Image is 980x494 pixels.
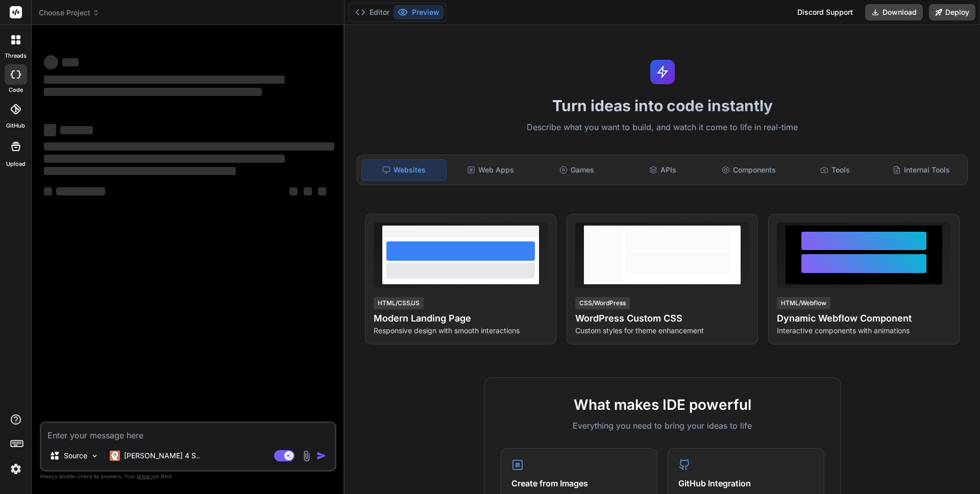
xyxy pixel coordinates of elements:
span: ‌ [44,76,285,84]
img: Claude 4 Sonnet [110,451,120,461]
div: Tools [793,159,877,181]
button: Preview [394,5,444,19]
span: ‌ [44,55,58,69]
div: APIs [621,159,705,181]
span: ‌ [44,187,52,195]
div: HTML/CSS/JS [374,297,424,309]
span: ‌ [56,187,105,195]
span: Choose Project [39,8,100,18]
div: Internal Tools [879,159,963,181]
img: attachment [301,450,312,462]
label: threads [5,52,27,60]
button: Download [865,4,923,20]
p: Always double-check its answers. Your in Bind [40,472,336,481]
img: Pick Models [90,452,99,460]
div: HTML/Webflow [777,297,830,309]
img: icon [316,451,327,461]
span: ‌ [44,155,285,163]
h4: Modern Landing Page [374,311,548,326]
h4: Create from Images [511,477,647,489]
p: Responsive design with smooth interactions [374,326,548,336]
span: ‌ [60,126,93,134]
button: Editor [351,5,394,19]
div: Web Apps [449,159,533,181]
h4: Dynamic Webflow Component [777,311,951,326]
p: [PERSON_NAME] 4 S.. [124,451,200,461]
p: Interactive components with animations [777,326,951,336]
h2: What makes IDE powerful [501,394,824,415]
label: GitHub [6,121,25,130]
span: ‌ [318,187,326,195]
div: Games [535,159,619,181]
div: Components [707,159,791,181]
div: Discord Support [791,4,859,20]
span: ‌ [304,187,312,195]
span: ‌ [44,88,262,96]
p: Describe what you want to build, and watch it come to life in real-time [351,121,974,134]
p: Everything you need to bring your ideas to life [501,419,824,432]
p: Custom styles for theme enhancement [575,326,749,336]
h4: GitHub Integration [678,477,814,489]
div: CSS/WordPress [575,297,630,309]
label: Upload [6,160,26,168]
label: code [9,86,23,94]
span: ‌ [44,124,56,136]
h1: Turn ideas into code instantly [351,96,974,115]
div: Websites [361,159,447,181]
span: ‌ [62,58,79,66]
h4: WordPress Custom CSS [575,311,749,326]
img: settings [7,460,24,478]
span: ‌ [44,142,334,151]
span: privacy [137,473,155,479]
p: Source [64,451,87,461]
button: Deploy [929,4,975,20]
span: ‌ [289,187,298,195]
span: ‌ [44,167,236,175]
